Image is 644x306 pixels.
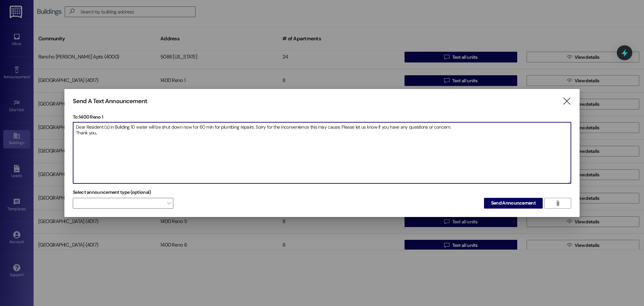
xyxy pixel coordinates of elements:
[491,200,536,207] span: Send Announcement
[555,201,560,206] i: 
[484,198,543,209] button: Send Announcement
[73,122,571,183] textarea: Dear Resident (s) in Building 10 water will be shut down now for 60 min for plumbing repairs. Sor...
[73,114,571,120] p: To: 1400 Reno 1
[562,98,571,105] i: 
[73,97,147,105] h3: Send A Text Announcement
[73,187,151,198] label: Select announcement type (optional)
